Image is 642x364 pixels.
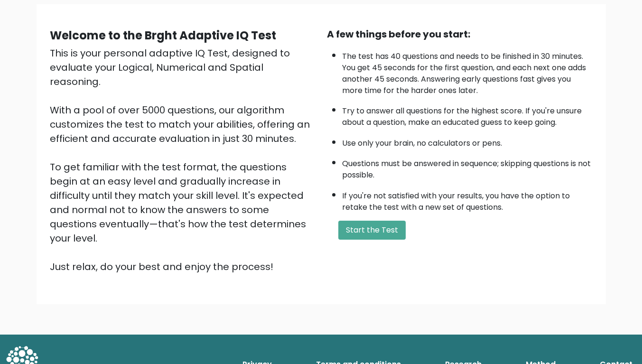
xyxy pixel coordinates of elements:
[50,46,316,274] div: This is your personal adaptive IQ Test, designed to evaluate your Logical, Numerical and Spatial ...
[342,186,593,213] li: If you're not satisfied with your results, you have the option to retake the test with a new set ...
[342,153,593,181] li: Questions must be answered in sequence; skipping questions is not possible.
[342,46,593,96] li: The test has 40 questions and needs to be finished in 30 minutes. You get 45 seconds for the firs...
[327,27,593,41] div: A few things before you start:
[342,101,593,128] li: Try to answer all questions for the highest score. If you're unsure about a question, make an edu...
[50,28,276,43] b: Welcome to the Brght Adaptive IQ Test
[338,221,406,240] button: Start the Test
[342,133,593,149] li: Use only your brain, no calculators or pens.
